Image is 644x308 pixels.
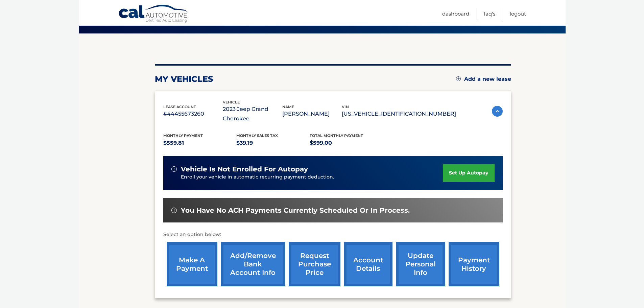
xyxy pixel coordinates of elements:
a: Add/Remove bank account info [221,242,285,286]
a: Cal Automotive [118,4,189,24]
h2: my vehicles [155,74,213,84]
p: [US_VEHICLE_IDENTIFICATION_NUMBER] [342,109,456,119]
p: [PERSON_NAME] [282,109,342,119]
span: vehicle [223,100,240,104]
a: FAQ's [484,8,495,19]
a: update personal info [396,242,445,286]
span: Total Monthly Payment [310,133,363,138]
span: lease account [163,104,196,109]
a: Add a new lease [456,76,511,82]
span: vin [342,104,349,109]
a: set up autopay [443,164,494,182]
span: name [282,104,294,109]
a: account details [344,242,392,286]
a: make a payment [167,242,217,286]
span: You have no ACH payments currently scheduled or in process. [181,206,410,215]
a: Dashboard [442,8,469,19]
a: Logout [510,8,526,19]
img: alert-white.svg [171,208,177,213]
p: Select an option below: [163,231,503,239]
img: alert-white.svg [171,166,177,172]
a: request purchase price [289,242,340,286]
span: vehicle is not enrolled for autopay [181,165,308,173]
p: $559.81 [163,138,237,148]
a: payment history [449,242,499,286]
img: add.svg [456,76,461,81]
span: Monthly sales Tax [236,133,278,138]
img: accordion-active.svg [492,106,503,117]
p: $39.19 [236,138,310,148]
p: $599.00 [310,138,383,148]
p: #44455673260 [163,109,223,119]
p: Enroll your vehicle in automatic recurring payment deduction. [181,173,443,181]
span: Monthly Payment [163,133,203,138]
p: 2023 Jeep Grand Cherokee [223,104,282,123]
